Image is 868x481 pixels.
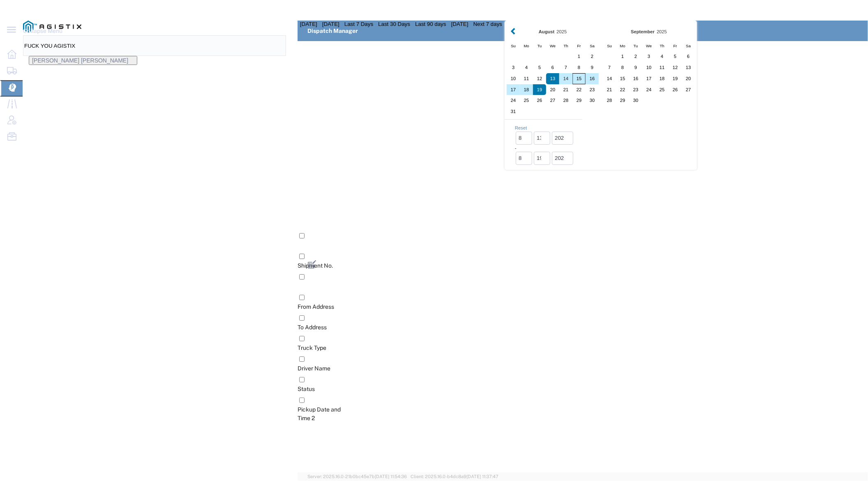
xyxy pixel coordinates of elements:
[656,41,669,51] div: Thursday
[507,73,520,84] div: 10
[520,73,533,84] div: 11
[642,62,656,73] div: 10
[534,152,550,165] input: dd
[520,84,533,95] div: 18
[616,73,629,84] div: 15
[546,95,559,106] div: 27
[298,345,326,351] span: Truck Type
[534,132,550,145] input: dd
[299,377,305,382] input: Column with Header Selection
[533,73,546,84] div: 12
[552,132,573,145] input: yyyy
[616,51,629,62] div: 1
[656,73,669,84] div: 18
[629,62,642,73] div: 9
[603,41,616,51] div: Sunday
[559,73,573,84] div: 14
[669,62,682,73] div: 12
[573,62,586,73] div: 8
[573,41,586,51] div: Friday
[533,41,546,51] div: Tuesday
[656,62,669,73] div: 11
[533,95,546,106] div: 26
[298,365,330,372] span: Driver Name
[669,41,682,51] div: Friday
[603,62,616,73] div: 7
[616,84,629,95] div: 22
[642,41,656,51] div: Wednesday
[603,95,616,106] div: 28
[299,315,305,321] input: Column with Header Selection
[466,474,499,479] span: [DATE] 11:37:47
[552,152,573,165] input: yyyy
[629,84,642,95] div: 23
[629,73,642,84] div: 16
[586,84,599,95] div: 23
[533,62,546,73] div: 5
[603,84,616,95] div: 21
[299,295,305,300] input: Column with Header Selection
[642,84,656,95] div: 24
[507,106,520,117] div: 31
[682,62,695,73] div: 13
[299,356,305,362] input: Column with Header Selection
[682,51,695,62] div: 6
[515,146,517,150] span: -
[586,51,599,62] div: 2
[507,95,520,106] div: 24
[32,57,128,64] span: Kayte Bray Dogali
[669,84,682,95] div: 26
[516,132,532,145] input: mm
[573,84,586,95] div: 22
[586,41,599,51] div: Saturday
[586,95,599,106] div: 30
[299,336,305,341] input: Column with Header Selection
[546,84,559,95] div: 20
[586,73,599,84] div: 16
[573,95,586,106] div: 29
[533,84,546,95] div: 19
[629,41,642,51] div: Tuesday
[299,274,305,280] input: Column with Header Selection
[669,51,682,62] div: 5
[559,95,573,106] div: 28
[299,398,305,403] input: Column with Header Selection
[616,95,629,106] div: 29
[546,41,559,51] div: Wednesday
[312,415,315,421] span: 2
[656,84,669,95] div: 25
[616,62,629,73] div: 8
[298,386,315,392] span: Status
[642,51,656,62] div: 3
[298,303,334,310] span: From Address
[559,84,573,95] div: 21
[629,51,642,62] div: 2
[546,73,559,84] div: 13
[573,73,586,84] div: 15
[298,324,327,331] span: To Address
[546,62,559,73] div: 6
[507,41,520,51] div: Sunday
[559,62,573,73] div: 7
[520,95,533,106] div: 25
[520,62,533,73] div: 4
[629,95,642,106] div: 30
[29,56,137,65] button: [PERSON_NAME] [PERSON_NAME]
[299,254,305,259] input: Column with Header Selection
[23,23,68,39] span: Collapse Menu
[23,36,95,55] input: Search for shipment number, reference number
[507,84,520,95] div: 17
[682,73,695,84] div: 20
[507,62,520,73] div: 3
[520,41,533,51] div: Monday
[616,41,629,51] div: Monday
[298,262,333,269] span: Shipment No.
[573,51,586,62] div: 1
[586,62,599,73] div: 9
[298,406,341,421] span: Pickup Date and Time
[515,125,527,130] a: Reset
[375,474,407,479] span: [DATE] 11:54:36
[603,73,616,84] div: 14
[669,73,682,84] div: 19
[682,41,695,51] div: Saturday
